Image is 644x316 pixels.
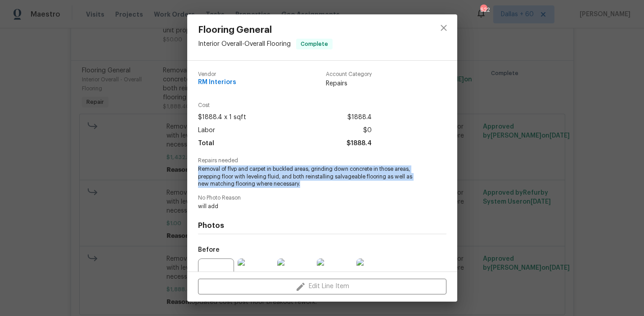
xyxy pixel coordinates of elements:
span: Cost [198,102,372,108]
span: Interior Overall - Overall Flooring [198,41,291,47]
span: No Photo Reason [198,195,446,201]
span: Complete [297,40,332,49]
button: close [433,17,455,39]
span: Removal of flvp and carpet in buckled areas, grinding down concrete in those areas, prepping floo... [198,165,422,188]
span: $0 [363,124,372,137]
span: RM Interiors [198,79,236,86]
span: Flooring General [198,25,333,35]
span: $1888.4 x 1 sqft [198,111,246,124]
span: $1888.4 [347,137,372,150]
span: Total [198,137,214,150]
span: Repairs needed [198,158,446,164]
span: will add [198,203,422,210]
span: Repairs [326,79,372,88]
div: 622 [480,5,486,14]
span: Account Category [326,71,372,77]
span: Vendor [198,71,236,77]
h5: Before [198,247,220,253]
span: $1888.4 [347,111,372,124]
h4: Photos [198,221,446,230]
span: Labor [198,124,215,137]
